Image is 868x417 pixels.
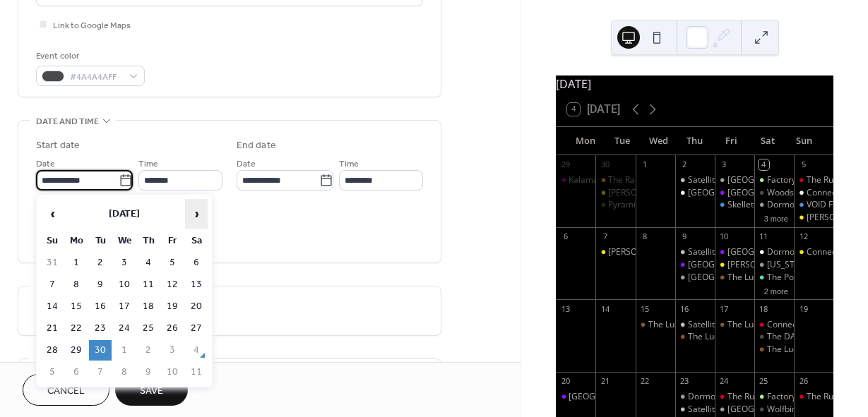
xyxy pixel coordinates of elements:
[161,296,184,317] td: 19
[767,331,807,343] div: The DAAC
[113,274,136,295] td: 10
[237,157,256,171] span: Date
[600,231,610,242] div: 7
[161,274,184,295] td: 12
[807,391,850,403] div: The RunOff
[137,274,160,295] td: 11
[185,274,208,295] td: 13
[137,296,160,317] td: 18
[185,362,208,382] td: 11
[640,231,650,242] div: 8
[677,127,713,155] div: Thu
[754,272,794,284] div: The Potato Sack
[36,157,55,171] span: Date
[794,246,833,258] div: Connecting Chords Fest (Bell's Eccentric Cafe)
[727,246,813,258] div: [GEOGRAPHIC_DATA]
[53,18,131,33] span: Link to Google Maps
[688,187,773,199] div: [GEOGRAPHIC_DATA]
[675,391,715,403] div: Dormouse: Rad Riso Open Print
[727,174,813,186] div: [GEOGRAPHIC_DATA]
[675,319,715,331] div: Satellite Records Open Mic
[640,303,650,314] div: 15
[754,319,794,331] div: Connecting Chords Fest (Downtown Public Library)
[65,231,88,251] th: Mo
[185,296,208,317] td: 20
[41,340,64,361] td: 28
[556,75,833,92] div: [DATE]
[648,319,707,331] div: The Lucky Wolf
[560,231,571,242] div: 6
[595,174,635,186] div: The Rabbithole
[41,231,64,251] th: Su
[185,318,208,339] td: 27
[138,157,158,171] span: Time
[23,374,109,406] button: Cancel
[715,187,754,199] div: Glow Hall
[727,199,773,211] div: Skelletones
[715,404,754,416] div: Dormouse Theatre
[794,187,833,199] div: Connecting Chords Fest (Dormouse Theater)
[754,174,794,186] div: Factory Coffee (Frank St)
[754,331,794,343] div: The DAAC
[89,274,112,295] td: 9
[600,303,610,314] div: 14
[161,253,184,273] td: 5
[113,340,136,361] td: 1
[70,70,122,85] span: #4A4A4AFF
[140,384,163,399] span: Save
[675,272,715,284] div: Dormouse Theater
[759,284,794,296] button: 2 more
[161,340,184,361] td: 3
[688,319,793,331] div: Satellite Records Open Mic
[754,187,794,199] div: Woodstock Fest
[675,187,715,199] div: Dormouse Theater
[749,127,786,155] div: Sat
[569,174,710,186] div: Kalamazoo Photo Collective Meetup
[608,246,733,258] div: [PERSON_NAME] Eccentric Cafe
[719,159,730,170] div: 3
[727,259,852,271] div: [PERSON_NAME] Eccentric Cafe
[137,340,160,361] td: 2
[675,246,715,258] div: Satellite Records Open Mic
[185,253,208,273] td: 6
[688,331,747,343] div: The Lucky Wolf
[560,159,571,170] div: 29
[339,157,359,171] span: Time
[569,391,654,403] div: [GEOGRAPHIC_DATA]
[186,200,207,228] span: ›
[89,362,112,382] td: 7
[185,340,208,361] td: 4
[754,404,794,416] div: Wolfbird House (St. Joseph)
[767,272,830,284] div: The Potato Sack
[759,376,769,387] div: 25
[113,318,136,339] td: 24
[595,199,635,211] div: Pyramid Scheme
[36,114,99,129] span: Date and time
[715,246,754,258] div: Glow Hall
[113,296,136,317] td: 17
[640,376,650,387] div: 22
[794,391,833,403] div: The RunOff
[89,253,112,273] td: 2
[65,340,88,361] td: 29
[185,231,208,251] th: Sa
[754,259,794,271] div: Washington Avenue Arts & Culture Crawl
[727,391,771,403] div: The RunOff
[675,404,715,416] div: Satellite Records Open Mic
[719,376,730,387] div: 24
[715,319,754,331] div: The Lucky Wolf
[715,199,754,211] div: Skelletones
[137,362,160,382] td: 9
[727,404,813,416] div: [GEOGRAPHIC_DATA]
[798,303,809,314] div: 19
[713,127,749,155] div: Fri
[161,318,184,339] td: 26
[679,376,690,387] div: 23
[727,319,786,331] div: The Lucky Wolf
[759,159,769,170] div: 4
[42,200,63,228] span: ‹
[754,344,794,356] div: The Lucky Wolf
[41,362,64,382] td: 5
[41,253,64,273] td: 31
